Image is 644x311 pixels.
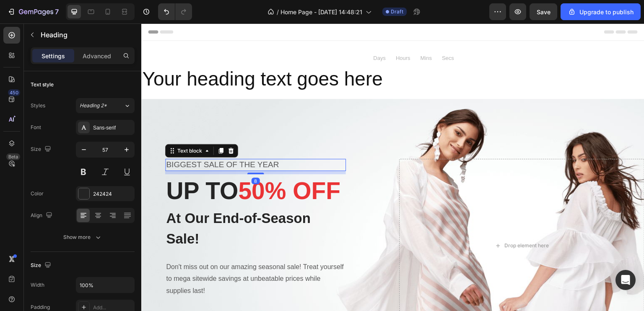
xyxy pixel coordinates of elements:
[8,89,20,96] div: 450
[1,43,502,68] p: Your heading text goes here
[31,260,53,271] div: Size
[31,210,54,221] div: Align
[31,190,44,197] div: Color
[530,3,557,20] button: Save
[458,26,483,34] div: Shop Now
[254,31,269,39] p: Hours
[110,154,119,161] div: 8
[93,124,132,132] div: Sans-serif
[93,190,132,198] div: 242424
[25,238,204,274] p: Don't miss out on our amazing seasonal sale! Treat yourself to mega sitewide savings at unbeatabl...
[280,8,362,16] span: Home Page - [DATE] 14:48:21
[232,21,245,31] div: 00
[568,8,634,16] div: Upgrade to publish
[31,303,50,311] div: Padding
[391,8,403,16] span: Draft
[80,102,107,109] span: Heading 2*
[188,26,221,34] p: Sale ends in:
[6,153,20,160] div: Beta
[232,31,245,39] p: Days
[31,230,135,245] button: Show more
[277,8,279,16] span: /
[31,144,53,155] div: Size
[364,219,408,225] div: Drop element here
[537,8,551,16] span: Save
[301,31,313,39] p: Secs
[31,281,44,289] div: Width
[97,154,199,181] span: 50% OFF
[301,21,313,31] div: 36
[279,21,291,31] div: 39
[31,124,41,131] div: Font
[42,52,65,60] p: Settings
[55,7,59,17] p: 7
[445,21,497,38] a: Shop Now
[34,124,62,131] div: Text block
[31,102,45,109] div: Styles
[25,136,204,147] p: BIGGEST SALE OF THE YEAR
[279,31,291,39] p: Mins
[615,270,636,290] div: Open Intercom Messenger
[254,21,269,31] div: 19
[83,52,111,60] p: Advanced
[141,23,644,311] iframe: Design area
[25,184,204,226] p: At Our End-of-Season Sale!
[25,152,204,183] p: UP TO
[3,3,62,20] button: 7
[561,3,641,20] button: Upgrade to publish
[76,98,135,113] button: Heading 2*
[41,30,131,40] p: Heading
[76,277,134,293] input: Auto
[63,233,102,241] div: Show more
[158,3,192,20] div: Undo/Redo
[31,81,54,88] div: Text style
